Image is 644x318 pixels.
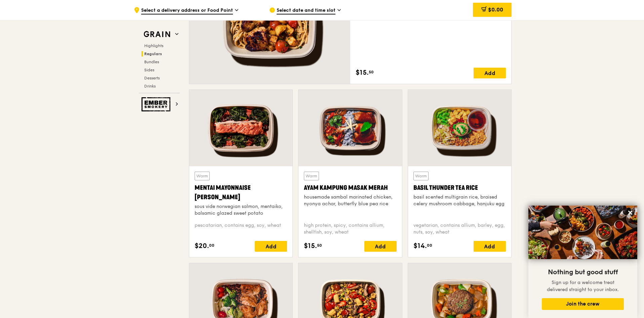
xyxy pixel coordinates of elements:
[304,222,396,236] div: high protein, spicy, contains allium, shellfish, soy, wheat
[413,172,429,180] div: Warm
[625,207,636,218] button: Close
[413,241,427,251] span: $14.
[474,241,506,252] div: Add
[195,222,287,236] div: pescatarian, contains egg, soy, wheat
[209,243,214,248] span: 00
[255,241,287,252] div: Add
[304,183,396,192] div: Ayam Kampung Masak Merah
[528,206,637,259] img: DSC07876-Edit02-Large.jpeg
[144,84,156,89] span: Drinks
[195,183,287,202] div: Mentai Mayonnaise [PERSON_NAME]
[144,68,154,72] span: Sides
[195,241,209,251] span: $20.
[144,76,160,80] span: Desserts
[142,28,172,40] img: Grain web logo
[474,68,506,78] div: Add
[548,268,618,276] span: Nothing but good stuff
[144,51,162,56] span: Regulars
[427,243,432,248] span: 00
[304,241,317,251] span: $15.
[488,6,503,13] span: $0.00
[317,243,322,248] span: 50
[304,194,396,207] div: housemade sambal marinated chicken, nyonya achar, butterfly blue pea rice
[144,43,163,48] span: Highlights
[369,69,374,75] span: 50
[195,172,210,180] div: Warm
[142,97,172,111] img: Ember Smokery web logo
[141,7,233,14] span: Select a delivery address or Food Point
[195,203,287,217] div: sous vide norwegian salmon, mentaiko, balsamic glazed sweet potato
[413,194,506,207] div: basil scented multigrain rice, braised celery mushroom cabbage, hanjuku egg
[547,280,619,292] span: Sign up for a welcome treat delivered straight to your inbox.
[413,222,506,236] div: vegetarian, contains allium, barley, egg, nuts, soy, wheat
[542,298,624,310] button: Join the crew
[364,241,397,252] div: Add
[304,172,319,180] div: Warm
[277,7,335,14] span: Select date and time slot
[356,68,369,78] span: $15.
[144,60,159,64] span: Bundles
[413,183,506,192] div: Basil Thunder Tea Rice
